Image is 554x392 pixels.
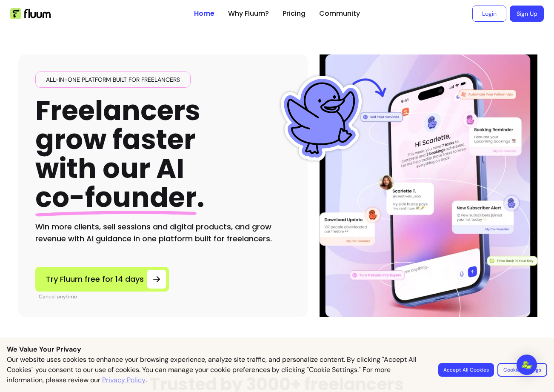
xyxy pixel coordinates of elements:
[517,355,537,375] div: Open Intercom Messenger
[283,9,306,19] a: Pricing
[10,8,51,19] img: Fluum Logo
[102,375,146,385] a: Privacy Policy
[7,344,547,355] p: We Value Your Privacy
[319,9,360,19] a: Community
[46,273,144,285] span: Try Fluum free for 14 days
[194,9,214,19] a: Home
[35,178,197,216] span: co-founder
[35,221,291,245] h2: Win more clients, sell sessions and digital products, and grow revenue with AI guidance in one pl...
[321,54,536,317] img: Hero
[35,267,169,292] a: Try Fluum free for 14 days
[438,363,494,377] button: Accept All Cookies
[510,6,544,22] a: Sign Up
[228,9,269,19] a: Why Fluum?
[39,293,169,300] p: Cancel anytime
[279,76,364,161] img: Fluum Duck sticker
[35,96,205,212] h1: Freelancers grow faster with our AI .
[7,355,428,385] p: Our website uses cookies to enhance your browsing experience, analyze site traffic, and personali...
[43,75,183,84] span: All-in-one platform built for freelancers
[497,363,547,377] button: Cookie Settings
[472,6,506,22] a: Login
